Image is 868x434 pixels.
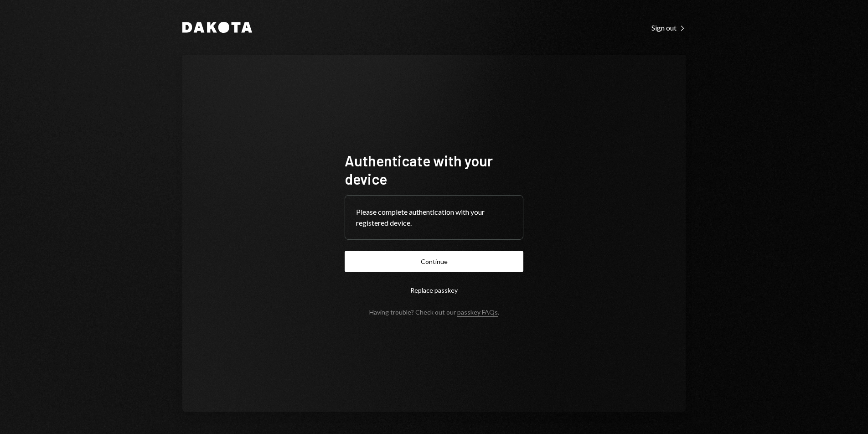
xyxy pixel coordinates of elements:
[345,279,523,301] button: Replace passkey
[457,308,498,317] a: passkey FAQs
[651,22,686,32] a: Sign out
[356,207,512,228] div: Please complete authentication with your registered device.
[345,251,523,272] button: Continue
[651,23,686,32] div: Sign out
[345,151,523,188] h1: Authenticate with your device
[369,308,499,316] div: Having trouble? Check out our .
